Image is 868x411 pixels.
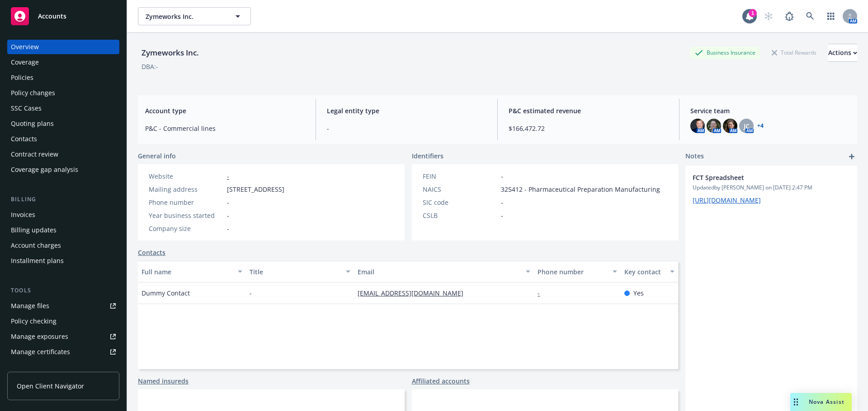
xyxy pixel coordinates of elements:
a: Affiliated accounts [412,376,470,386]
a: Contacts [7,132,119,146]
div: Policy changes [11,86,55,100]
div: Contacts [11,132,37,146]
div: Coverage gap analysis [11,162,78,177]
a: - [538,289,547,297]
button: Phone number [534,261,620,282]
span: - [227,198,229,207]
div: Full name [142,267,232,277]
div: SSC Cases [11,101,42,115]
div: Actions [828,44,857,61]
div: FEIN [423,171,497,181]
div: Overview [11,40,39,54]
a: +4 [757,123,764,129]
div: Total Rewards [767,47,821,58]
div: Mailing address [149,185,223,194]
button: Actions [828,44,857,62]
span: Nova Assist [809,398,844,406]
a: Overview [7,40,119,54]
button: Email [354,261,534,282]
a: Installment plans [7,254,119,268]
a: Quoting plans [7,116,119,131]
span: P&C - Commercial lines [145,124,305,133]
div: Manage certificates [11,345,70,359]
a: SSC Cases [7,101,119,115]
a: add [846,151,857,162]
img: photo [707,119,721,133]
button: Nova Assist [790,393,852,411]
a: Coverage gap analysis [7,162,119,177]
a: Manage exposures [7,329,119,344]
div: Invoices [11,208,35,222]
a: Switch app [822,7,840,25]
a: Billing updates [7,223,119,237]
div: NAICS [423,185,497,194]
div: SIC code [423,198,497,207]
div: Billing [7,195,119,204]
span: - [501,171,503,181]
div: 1 [749,9,757,17]
div: Policies [11,70,33,85]
button: Full name [138,261,246,282]
div: Year business started [149,211,223,220]
a: Named insureds [138,376,189,386]
div: Drag to move [790,393,802,411]
div: Key contact [624,267,665,277]
a: Policy checking [7,314,119,328]
div: Tools [7,286,119,295]
a: Coverage [7,55,119,69]
span: Account type [145,106,305,115]
a: Invoices [7,208,119,222]
a: Policies [7,70,119,85]
button: Title [246,261,354,282]
span: Service team [690,106,850,115]
button: Key contact [621,261,678,282]
div: Account charges [11,238,61,253]
a: Search [801,7,819,25]
a: Start snowing [759,7,778,25]
span: Yes [633,288,644,298]
span: P&C estimated revenue [509,106,668,115]
div: Manage claims [11,360,57,374]
a: Manage certificates [7,345,119,359]
a: Policy changes [7,86,119,100]
div: Installment plans [11,254,64,268]
div: Website [149,171,223,181]
div: Zymeworks Inc. [138,47,203,59]
img: photo [690,119,705,133]
span: Open Client Navigator [17,381,84,391]
span: [STREET_ADDRESS] [227,185,284,194]
span: 325412 - Pharmaceutical Preparation Manufacturing [501,185,660,194]
button: Zymeworks Inc. [138,7,251,25]
span: - [250,288,252,298]
span: Accounts [38,13,66,20]
div: Title [250,267,340,277]
span: Dummy Contact [142,288,190,298]
a: Account charges [7,238,119,253]
div: Company size [149,224,223,233]
span: FCT Spreadsheet [693,173,826,182]
span: - [227,211,229,220]
a: Contacts [138,248,165,257]
div: FCT SpreadsheetUpdatedby [PERSON_NAME] on [DATE] 2:47 PM[URL][DOMAIN_NAME] [685,166,857,212]
div: CSLB [423,211,497,220]
span: General info [138,151,176,161]
div: Business Insurance [690,47,760,58]
span: Zymeworks Inc. [146,12,224,21]
div: Phone number [149,198,223,207]
div: Manage files [11,299,49,313]
div: Coverage [11,55,39,69]
span: Identifiers [412,151,443,161]
a: Contract review [7,147,119,162]
div: Email [358,267,520,277]
a: [URL][DOMAIN_NAME] [693,196,761,204]
a: Accounts [7,4,119,29]
a: Manage claims [7,360,119,374]
a: Manage files [7,299,119,313]
img: photo [723,119,737,133]
span: - [327,124,486,133]
div: Policy checking [11,314,57,328]
a: - [227,172,229,180]
span: - [501,211,503,220]
span: - [227,224,229,233]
